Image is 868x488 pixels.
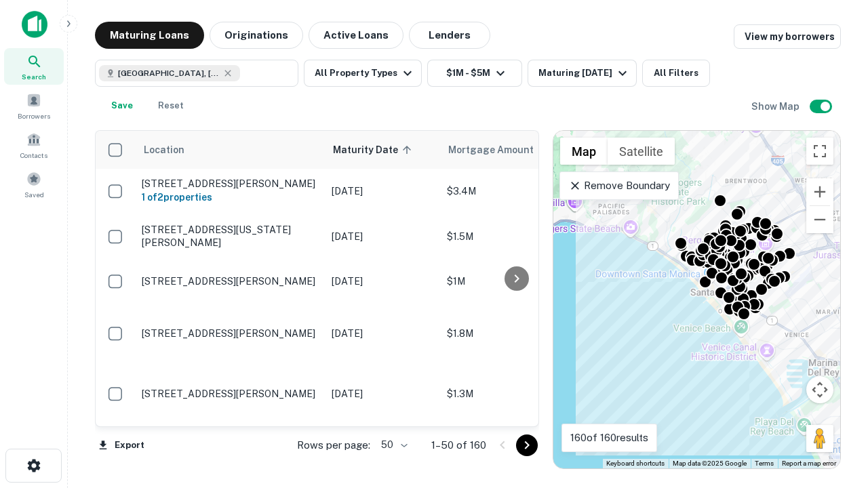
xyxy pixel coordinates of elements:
button: Lenders [409,22,490,49]
button: Map camera controls [806,376,833,403]
p: [STREET_ADDRESS][US_STATE][PERSON_NAME] [142,224,318,248]
span: Maturity Date [333,142,416,158]
button: Reset [149,92,193,119]
a: Search [4,48,64,85]
button: Active Loans [309,22,403,49]
p: [DATE] [332,184,433,199]
p: [STREET_ADDRESS][PERSON_NAME] [142,388,318,400]
button: Go to next page [516,434,538,456]
a: Terms (opens in new tab) [755,460,774,467]
p: 1–50 of 160 [431,437,486,453]
div: 0 0 [553,131,840,468]
span: Map data ©2025 Google [673,460,747,467]
p: [DATE] [332,326,433,341]
th: Location [135,131,325,169]
p: [DATE] [332,229,433,244]
span: Saved [24,189,44,200]
button: Zoom in [806,178,833,205]
p: 160 of 160 results [570,430,648,446]
button: Maturing [DATE] [528,60,637,87]
th: Maturity Date [325,131,440,169]
div: Maturing [DATE] [538,65,631,81]
span: Contacts [20,150,47,161]
img: capitalize-icon.png [22,11,47,38]
span: Search [22,71,46,82]
span: Mortgage Amount [448,142,551,158]
a: Report a map error [782,460,836,467]
th: Mortgage Amount [440,131,589,169]
img: Google [557,451,601,468]
div: 50 [376,435,410,455]
button: Zoom out [806,206,833,233]
h6: 1 of 2 properties [142,190,318,205]
p: $1.3M [447,386,583,401]
button: Toggle fullscreen view [806,138,833,165]
p: [STREET_ADDRESS][PERSON_NAME] [142,327,318,340]
button: All Filters [642,60,710,87]
p: Remove Boundary [568,178,669,194]
a: View my borrowers [734,24,841,49]
p: [STREET_ADDRESS][PERSON_NAME] [142,275,318,287]
a: Open this area in Google Maps (opens a new window) [557,451,601,468]
p: $1.5M [447,229,583,244]
button: Maturing Loans [95,22,204,49]
a: Contacts [4,127,64,163]
button: Save your search to get updates of matches that match your search criteria. [100,92,144,119]
span: Location [143,142,184,158]
a: Borrowers [4,87,64,124]
a: Saved [4,166,64,203]
span: [GEOGRAPHIC_DATA], [GEOGRAPHIC_DATA], [GEOGRAPHIC_DATA] [118,67,220,79]
p: [DATE] [332,274,433,289]
span: Borrowers [18,110,50,121]
button: Export [95,435,148,455]
button: Show street map [560,138,608,165]
button: $1M - $5M [427,60,522,87]
button: Show satellite imagery [608,138,675,165]
p: Rows per page: [297,437,370,453]
p: [STREET_ADDRESS][PERSON_NAME] [142,178,318,190]
iframe: Chat Widget [800,380,868,445]
p: $3.4M [447,184,583,199]
p: [DATE] [332,386,433,401]
button: Originations [210,22,303,49]
p: $1.8M [447,326,583,341]
p: $1M [447,274,583,289]
button: Keyboard shortcuts [606,459,665,468]
button: All Property Types [304,60,422,87]
h6: Show Map [751,99,802,114]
